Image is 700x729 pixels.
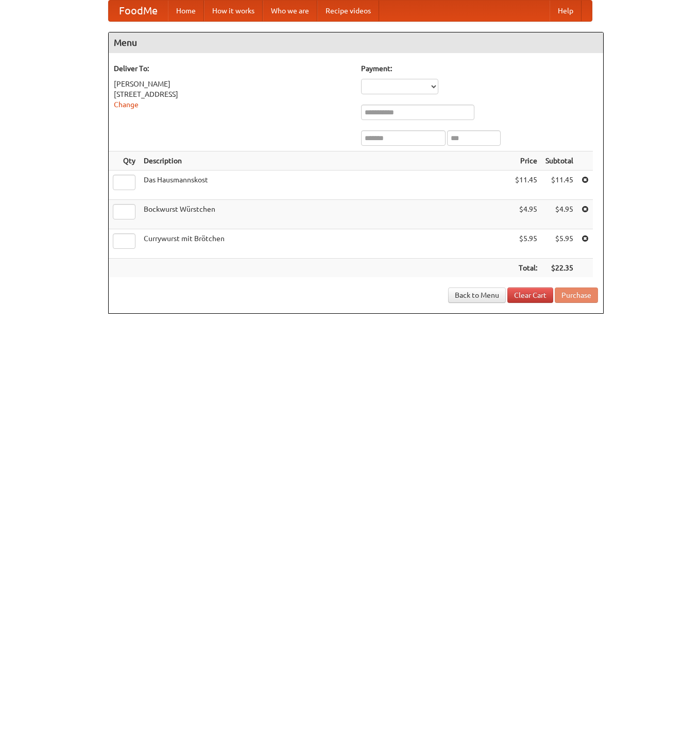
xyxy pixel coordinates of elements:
[541,259,577,278] th: $22.35
[109,1,168,21] a: FoodMe
[361,63,598,74] h5: Payment:
[114,79,351,89] div: [PERSON_NAME]
[511,200,541,229] td: $4.95
[511,151,541,171] th: Price
[448,287,506,303] a: Back to Menu
[541,151,577,171] th: Subtotal
[507,287,553,303] a: Clear Cart
[263,1,317,21] a: Who we are
[550,1,582,21] a: Help
[168,1,204,21] a: Home
[140,229,511,259] td: Currywurst mit Brötchen
[114,63,351,74] h5: Deliver To:
[114,100,139,109] a: Change
[541,200,577,229] td: $4.95
[109,151,140,171] th: Qty
[511,259,541,278] th: Total:
[317,1,379,21] a: Recipe videos
[511,229,541,259] td: $5.95
[140,151,511,171] th: Description
[511,171,541,200] td: $11.45
[541,229,577,259] td: $5.95
[541,171,577,200] td: $11.45
[204,1,263,21] a: How it works
[114,89,351,99] div: [STREET_ADDRESS]
[109,32,603,53] h4: Menu
[140,200,511,229] td: Bockwurst Würstchen
[555,287,598,303] button: Purchase
[140,171,511,200] td: Das Hausmannskost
